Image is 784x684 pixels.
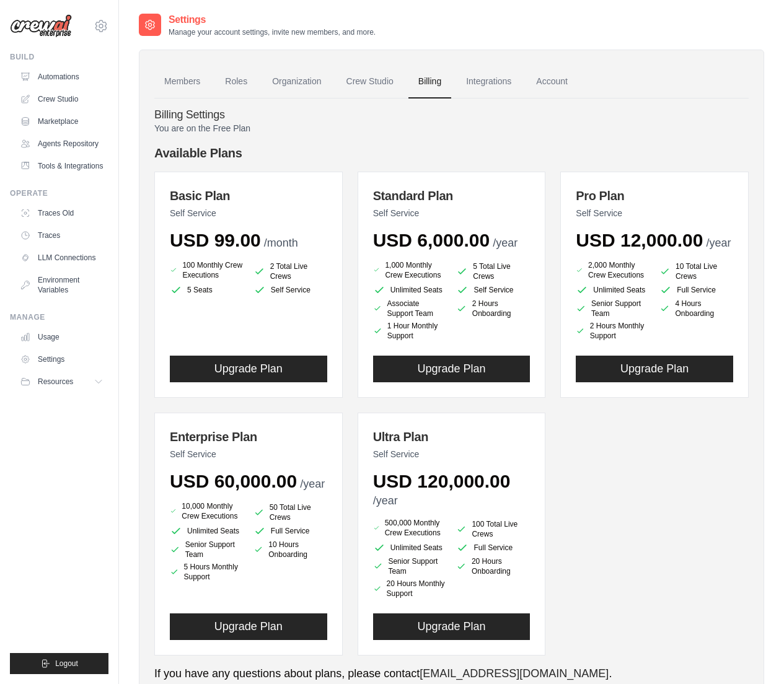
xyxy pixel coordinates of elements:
span: /year [373,494,398,507]
h4: Available Plans [154,144,749,162]
div: Build [10,52,108,62]
a: Crew Studio [337,65,403,99]
li: Self Service [253,284,327,296]
a: Account [526,65,578,99]
a: Tools & Integrations [15,156,108,176]
span: /year [706,237,731,249]
li: 10 Hours Onboarding [253,540,327,559]
span: USD 99.00 [170,230,261,250]
li: Self Service [456,284,530,296]
h3: Standard Plan [373,187,531,204]
span: /month [264,237,298,249]
a: Billing [408,65,451,99]
button: Upgrade Plan [576,356,733,382]
h3: Enterprise Plan [170,428,327,445]
li: Unlimited Seats [576,284,650,296]
div: Operate [10,188,108,198]
p: Self Service [170,448,327,460]
a: Marketplace [15,112,108,131]
button: Upgrade Plan [170,356,327,382]
div: Manage [10,312,108,322]
p: Self Service [373,448,531,460]
li: Senior Support Team [576,299,650,318]
span: /year [300,478,325,490]
span: Logout [55,659,78,669]
li: Associate Support Team [373,299,447,318]
li: 20 Hours Monthly Support [373,579,447,598]
span: /year [493,237,518,249]
li: 10 Total Live Crews [659,261,733,281]
li: 5 Hours Monthly Support [170,562,244,582]
p: Self Service [576,207,733,219]
span: USD 12,000.00 [576,230,703,250]
a: Traces Old [15,203,108,223]
li: Unlimited Seats [170,525,244,537]
li: Full Service [659,284,733,296]
h3: Ultra Plan [373,428,531,445]
li: 500,000 Monthly Crew Executions [373,517,447,539]
span: Resources [38,377,73,387]
button: Upgrade Plan [373,613,531,640]
li: 2 Total Live Crews [253,261,327,281]
span: USD 120,000.00 [373,471,511,491]
a: LLM Connections [15,248,108,268]
a: Integrations [456,65,521,99]
li: 5 Seats [170,284,244,296]
li: Senior Support Team [373,556,447,576]
li: 20 Hours Onboarding [456,556,530,576]
span: USD 60,000.00 [170,471,297,491]
li: 4 Hours Onboarding [659,299,733,318]
img: Logo [10,14,72,38]
button: Resources [15,372,108,392]
li: Unlimited Seats [373,541,447,554]
p: Self Service [170,207,327,219]
a: Automations [15,67,108,87]
li: 1 Hour Monthly Support [373,321,447,341]
h3: Basic Plan [170,187,327,204]
span: USD 6,000.00 [373,230,490,250]
li: 50 Total Live Crews [253,502,327,522]
li: 5 Total Live Crews [456,261,530,281]
p: Manage your account settings, invite new members, and more. [169,27,376,37]
a: Usage [15,327,108,347]
li: Full Service [456,541,530,554]
li: Senior Support Team [170,540,244,559]
h2: Settings [169,12,376,27]
li: 2 Hours Onboarding [456,299,530,318]
li: 100 Total Live Crews [456,519,530,539]
a: [EMAIL_ADDRESS][DOMAIN_NAME] [420,667,609,680]
li: 1,000 Monthly Crew Executions [373,259,447,281]
a: Traces [15,226,108,245]
h4: Billing Settings [154,108,749,122]
li: Unlimited Seats [373,284,447,296]
p: You are on the Free Plan [154,122,749,134]
li: 10,000 Monthly Crew Executions [170,500,244,522]
a: Members [154,65,210,99]
p: If you have any questions about plans, please contact . [154,665,749,682]
a: Organization [262,65,331,99]
button: Upgrade Plan [170,613,327,640]
a: Settings [15,349,108,369]
li: 100 Monthly Crew Executions [170,259,244,281]
li: 2,000 Monthly Crew Executions [576,259,650,281]
a: Roles [215,65,257,99]
a: Agents Repository [15,134,108,154]
p: Self Service [373,207,531,219]
li: Full Service [253,525,327,537]
li: 2 Hours Monthly Support [576,321,650,341]
button: Logout [10,653,108,674]
h3: Pro Plan [576,187,733,204]
iframe: Chat Widget [722,625,784,684]
a: Crew Studio [15,89,108,109]
a: Environment Variables [15,270,108,300]
button: Upgrade Plan [373,356,531,382]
